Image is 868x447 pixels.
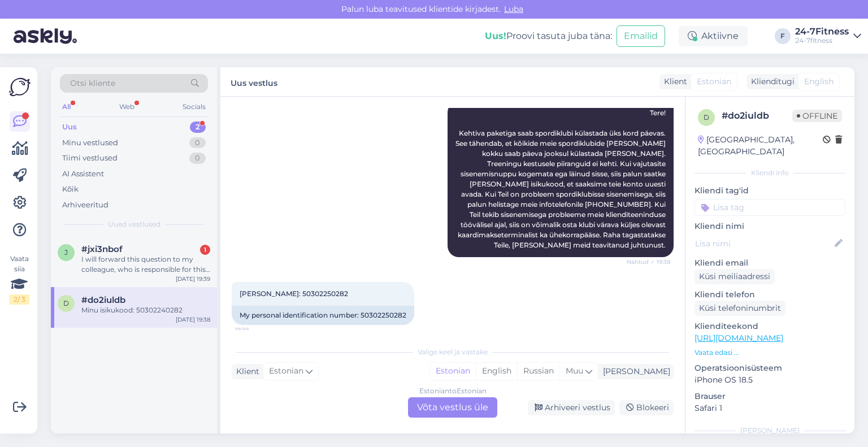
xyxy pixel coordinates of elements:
label: Uus vestlus [231,74,277,89]
span: Offline [792,110,842,122]
div: Arhiveeri vestlus [528,400,615,415]
div: All [60,99,73,114]
div: Kliendi info [695,168,845,178]
div: 0 [189,137,206,149]
div: Klient [232,366,259,377]
div: Blokeeri [619,400,674,415]
p: Brauser [695,390,845,402]
span: Luba [501,4,527,14]
div: F [775,28,791,44]
div: My personal identification number: 50302250282 [232,306,414,325]
b: Uus! [485,31,506,41]
div: Socials [180,99,208,114]
span: 19:39 [235,326,277,334]
div: Aktiivne [679,26,748,46]
div: 1 [200,245,210,255]
div: English [476,363,517,380]
span: English [804,76,834,88]
div: 24-7Fitness [795,27,849,36]
span: Estonian [269,365,303,377]
p: Safari 1 [695,402,845,414]
p: Klienditeekond [695,320,845,332]
div: Küsi meiliaadressi [695,269,775,284]
div: 2 / 3 [9,294,29,305]
span: j [64,248,68,257]
a: [URL][DOMAIN_NAME] [695,333,783,343]
div: [PERSON_NAME] [695,426,845,436]
div: Estonian to Estonian [419,386,487,396]
p: Vaata edasi ... [695,348,845,358]
a: 24-7Fitness24-7fitness [795,27,861,45]
div: [DATE] 19:38 [176,315,210,324]
div: Estonian [430,363,476,380]
span: Nähtud ✓ 19:38 [627,258,670,266]
p: Kliendi email [695,257,845,269]
div: [GEOGRAPHIC_DATA], [GEOGRAPHIC_DATA] [698,134,823,158]
div: AI Assistent [62,168,104,180]
div: # do2iuldb [722,109,792,123]
span: d [704,113,709,121]
span: Uued vestlused [108,219,160,229]
span: Muu [566,366,583,376]
img: Askly Logo [9,76,31,98]
div: Klienditugi [747,76,795,88]
span: [PERSON_NAME]: 50302250282 [240,289,348,298]
span: #jxi3nbof [81,244,123,254]
p: Kliendi nimi [695,220,845,232]
div: Küsi telefoninumbrit [695,301,785,316]
input: Lisa tag [695,199,845,216]
div: 2 [190,121,206,133]
div: 0 [189,153,206,164]
div: Kõik [62,184,79,195]
div: Minu vestlused [62,137,118,149]
div: Vaata siia [9,254,29,305]
p: Kliendi telefon [695,289,845,301]
div: Proovi tasuta juba täna: [485,29,612,43]
div: Valige keel ja vastake [232,347,674,357]
p: iPhone OS 18.5 [695,374,845,386]
div: I will forward this question to my colleague, who is responsible for this. The reply will be here... [81,254,210,275]
div: Arhiveeritud [62,199,108,211]
div: Uus [62,121,77,133]
div: Minu isikukood: 50302240282 [81,305,210,315]
div: Võta vestlus üle [408,397,497,418]
span: Otsi kliente [70,77,115,89]
div: [PERSON_NAME] [598,366,670,377]
span: #do2iuldb [81,295,125,305]
span: Estonian [697,76,731,88]
button: Emailid [617,25,665,47]
input: Lisa nimi [695,237,832,250]
div: Web [117,99,137,114]
div: 24-7fitness [795,36,849,45]
p: Operatsioonisüsteem [695,362,845,374]
div: Tiimi vestlused [62,153,118,164]
div: Klient [659,76,687,88]
div: [DATE] 19:39 [176,275,210,283]
p: Kliendi tag'id [695,185,845,197]
div: Russian [517,363,559,380]
span: d [63,299,69,307]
